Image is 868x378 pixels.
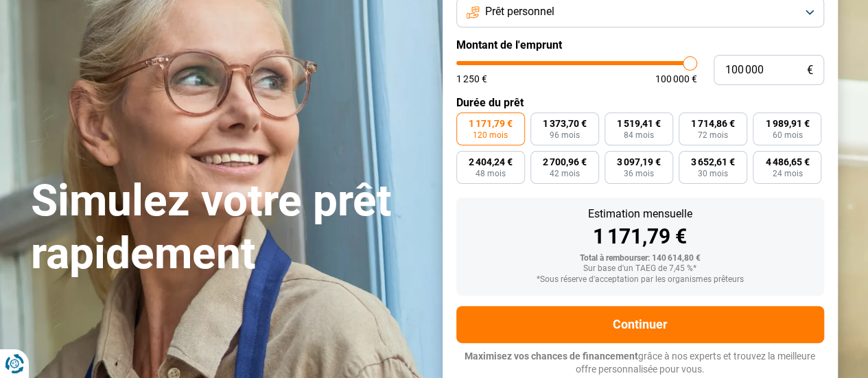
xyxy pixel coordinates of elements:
span: 24 mois [772,169,802,178]
span: 4 486,65 € [765,157,809,167]
div: *Sous réserve d'acceptation par les organismes prêteurs [467,275,813,285]
span: 3 097,19 € [617,157,661,167]
span: Maximisez vos chances de financement [465,351,638,362]
span: 1 519,41 € [617,119,661,128]
span: 100 000 € [655,74,697,84]
span: 1 250 € [456,74,487,84]
div: 1 171,79 € [467,226,813,247]
span: 1 714,86 € [691,119,735,128]
span: 120 mois [473,131,508,139]
span: 1 989,91 € [765,119,809,128]
span: 30 mois [698,169,728,178]
label: Durée du prêt [456,96,824,109]
label: Montant de l'emprunt [456,38,824,51]
span: 48 mois [476,169,506,178]
p: grâce à nos experts et trouvez la meilleure offre personnalisée pour vous. [456,350,824,377]
div: Sur base d'un TAEG de 7,45 %* [467,264,813,274]
span: 36 mois [624,169,654,178]
span: Prêt personnel [485,4,554,19]
div: Estimation mensuelle [467,209,813,220]
div: Total à rembourser: 140 614,80 € [467,254,813,263]
span: 60 mois [772,131,802,139]
span: 1 373,70 € [543,119,587,128]
span: 72 mois [698,131,728,139]
span: 84 mois [624,131,654,139]
span: 96 mois [550,131,580,139]
button: Continuer [456,306,824,343]
span: € [807,64,813,76]
span: 42 mois [550,169,580,178]
span: 2 700,96 € [543,157,587,167]
span: 1 171,79 € [469,119,513,128]
span: 2 404,24 € [469,157,513,167]
h1: Simulez votre prêt rapidement [31,175,426,281]
span: 3 652,61 € [691,157,735,167]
